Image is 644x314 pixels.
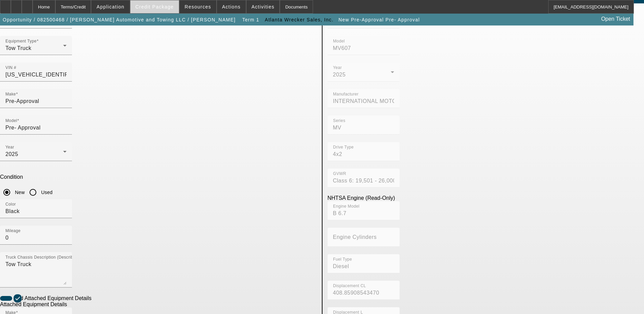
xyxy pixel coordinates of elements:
mat-label: Model [333,39,345,43]
mat-label: Drive Type [333,145,354,150]
mat-label: Year [5,145,14,150]
button: Activities [246,0,280,13]
mat-label: Manufacturer [333,92,358,97]
span: Activities [252,4,275,10]
mat-label: Model [5,119,17,123]
mat-label: Make [5,92,16,97]
mat-label: Truck Chassis Description (Describe the truck chassis only) [5,255,120,260]
span: Term 1 [242,17,259,22]
button: Actions [217,0,246,13]
span: Application [96,4,124,10]
label: Add Attached Equipment Details [12,295,91,301]
span: Actions [222,4,241,10]
mat-label: VIN # [5,66,16,70]
mat-label: Engine Model [333,204,360,209]
mat-label: Series [333,119,345,123]
span: Resources [185,4,211,10]
label: Used [40,189,53,196]
mat-label: Fuel Type [333,257,352,262]
button: Term 1 [240,14,262,26]
span: Atlanta Wrecker Sales, Inc. [265,17,333,22]
span: Opportunity / 082500468 / [PERSON_NAME] Automotive and Towing LLC / [PERSON_NAME] [3,17,236,22]
span: Tow Truck [5,45,32,51]
mat-label: Displacement CL [333,284,366,288]
a: Open Ticket [599,13,633,25]
label: New [14,189,25,196]
button: Application [91,0,129,13]
mat-label: Mileage [5,229,21,233]
mat-label: Year [333,66,342,70]
mat-label: Engine Cylinders [333,234,377,240]
button: Resources [180,0,216,13]
button: Credit Package [130,0,179,13]
span: Credit Package [135,4,174,10]
span: New Pre-Approval Pre- Approval [338,17,420,22]
button: New Pre-Approval Pre- Approval [337,14,422,26]
mat-label: GVWR [333,172,346,176]
mat-label: Color [5,202,16,207]
span: 2025 [5,151,18,157]
mat-label: Equipment Type [5,39,37,43]
button: Atlanta Wrecker Sales, Inc. [263,14,335,26]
